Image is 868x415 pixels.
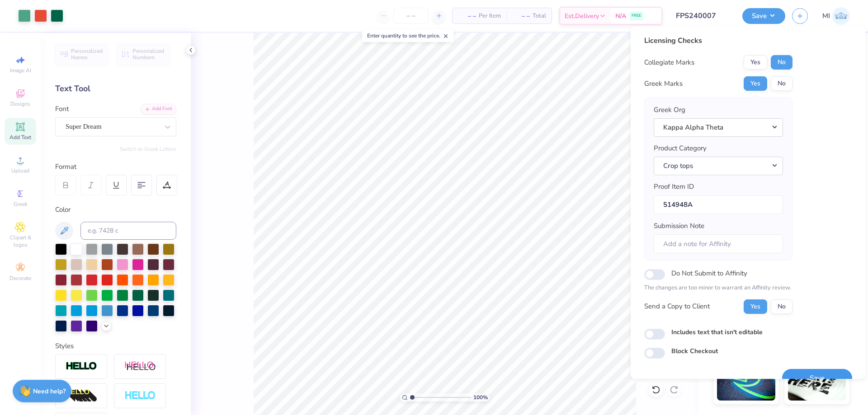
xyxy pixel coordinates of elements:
button: Yes [744,76,767,91]
div: Enter quantity to see the price. [362,29,454,42]
span: N/A [615,11,626,21]
button: Yes [744,299,767,314]
img: Mark Isaac [832,7,850,25]
strong: Need help? [33,387,66,396]
input: e.g. 7428 c [80,222,176,240]
span: Personalized Names [71,48,103,61]
span: Image AI [10,67,31,74]
span: Total [533,11,546,21]
div: Styles [55,341,176,351]
button: Crop tops [654,157,783,175]
label: Includes text that isn't editable [671,327,763,337]
button: Switch to Greek Letters [120,145,176,153]
div: Licensing Checks [644,35,793,46]
button: No [771,76,793,91]
span: Clipart & logos [5,234,36,248]
button: Save [742,8,785,24]
label: Submission Note [654,221,704,231]
span: MI [822,11,830,21]
span: Designs [10,100,30,107]
a: MI [822,7,850,25]
div: Text Tool [55,83,176,95]
div: Collegiate Marks [644,57,694,68]
span: 100 % [473,393,488,401]
span: Personalized Numbers [132,48,165,61]
button: Save [782,369,852,387]
span: Per Item [479,11,501,21]
span: Est. Delivery [565,11,599,21]
div: Color [55,205,176,215]
div: Greek Marks [644,79,683,89]
label: Font [55,104,69,114]
span: Add Text [9,134,31,141]
span: – – [512,11,530,21]
button: No [771,299,793,314]
div: Format [55,162,177,172]
input: – – [393,8,429,24]
label: Product Category [654,143,707,154]
span: – – [458,11,476,21]
label: Proof Item ID [654,182,694,192]
img: 3d Illusion [66,389,97,403]
span: FREE [632,13,641,19]
div: Add Font [141,104,176,114]
div: Send a Copy to Client [644,301,710,312]
input: Untitled Design [669,7,736,25]
button: No [771,55,793,70]
span: Greek [14,201,28,208]
label: Greek Org [654,105,685,115]
img: Stroke [66,361,97,372]
label: Do Not Submit to Affinity [671,267,747,279]
img: Shadow [124,361,156,372]
span: Upload [11,167,29,174]
span: Decorate [9,275,31,282]
button: Kappa Alpha Theta [654,118,783,137]
p: The changes are too minor to warrant an Affinity review. [644,284,793,293]
label: Block Checkout [671,346,718,356]
img: Negative Space [124,391,156,401]
input: Add a note for Affinity [654,234,783,254]
button: Yes [744,55,767,70]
